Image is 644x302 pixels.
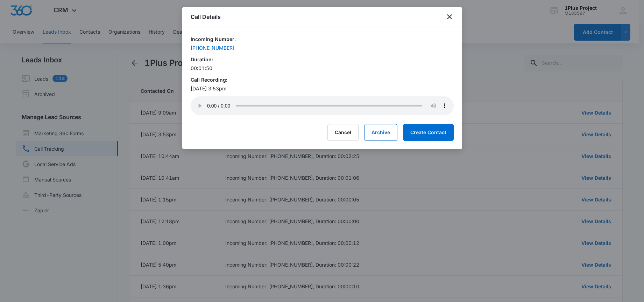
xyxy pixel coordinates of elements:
audio: Your browser does not support the audio tag. [191,96,454,115]
h1: Call Details [191,13,221,21]
a: [PHONE_NUMBER] [191,44,454,52]
p: [DATE] 3:53pm [191,85,454,92]
button: Create Contact [403,124,454,141]
button: Cancel [327,124,359,141]
h6: Call Recording: [191,76,454,83]
button: Archive [364,124,397,141]
h6: Duration: [191,56,454,63]
div: [PHONE_NUMBER] [191,44,447,52]
h6: Incoming Number: [191,35,454,43]
button: close [445,13,454,21]
p: 00:01:50 [191,64,454,72]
